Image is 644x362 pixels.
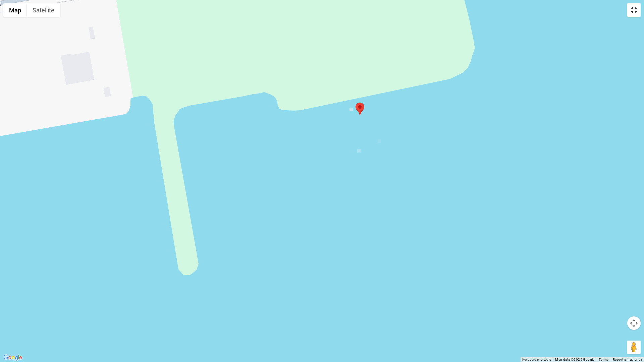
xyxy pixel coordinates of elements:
[627,341,641,354] button: Drag Pegman onto the map to open Street View
[599,358,609,361] a: Terms (opens in new tab)
[522,357,551,362] button: Keyboard shortcuts
[555,358,594,361] span: Map data ©2025 Google
[613,358,642,361] a: Report a map error
[627,316,641,330] button: Map camera controls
